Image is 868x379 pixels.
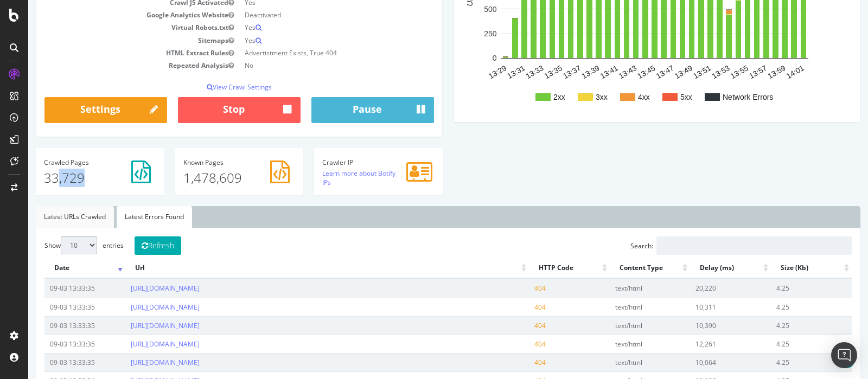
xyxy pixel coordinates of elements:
div: Open Intercom Messenger [831,342,857,368]
text: 13:59 [738,63,759,80]
h4: Pages Crawled [16,159,128,166]
text: 14:01 [757,63,778,80]
select: Showentries [33,236,69,254]
text: 13:57 [719,63,741,80]
text: 5xx [652,93,664,101]
text: 4xx [610,93,622,101]
th: Size (Kb): activate to sort column ascending [743,258,824,279]
span: 404 [506,339,518,349]
span: 404 [506,321,518,330]
td: 4.25 [743,353,824,371]
p: 1,478,609 [155,169,267,187]
td: 09-03 13:33:35 [16,353,97,371]
text: 3xx [567,93,579,101]
span: 404 [506,358,518,367]
td: 09-03 13:33:35 [16,279,97,297]
td: 4.25 [743,279,824,297]
text: 250 [456,29,469,38]
td: text/html [582,335,662,353]
td: 10,064 [662,353,743,371]
td: Deactivated [211,9,406,21]
button: Pause [283,97,406,123]
a: Latest Errors Found [88,206,164,228]
h4: Pages Known [155,159,267,166]
text: 13:51 [663,63,685,80]
p: 33,729 [16,169,128,187]
td: Advertistment Exists, True 404 [211,47,406,59]
text: 13:31 [477,63,499,80]
th: Delay (ms): activate to sort column ascending [662,258,743,279]
a: [URL][DOMAIN_NAME] [103,358,171,367]
text: 13:53 [682,63,703,80]
td: 4.25 [743,298,824,316]
label: Show entries [16,236,95,254]
text: 13:37 [533,63,554,80]
td: text/html [582,298,662,316]
a: Settings [16,97,139,123]
td: 4.25 [743,316,824,335]
a: [URL][DOMAIN_NAME] [103,303,171,312]
text: 2xx [525,93,537,101]
a: [URL][DOMAIN_NAME] [103,321,171,330]
text: 13:29 [459,63,480,80]
td: 4.25 [743,335,824,353]
span: 404 [506,303,518,312]
a: [URL][DOMAIN_NAME] [103,284,171,293]
td: Yes [211,21,406,34]
td: 10,311 [662,298,743,316]
td: text/html [582,353,662,371]
td: No [211,59,406,72]
td: 12,261 [662,335,743,353]
td: 09-03 13:33:35 [16,335,97,353]
td: Virtual Robots.txt [16,21,211,34]
td: 20,220 [662,279,743,297]
td: Google Analytics Website [16,9,211,21]
p: View Crawl Settings [16,82,406,92]
td: 09-03 13:33:35 [16,316,97,335]
a: Latest URLs Crawled [8,206,86,228]
td: Yes [211,34,406,47]
text: 13:33 [496,63,517,80]
th: Date: activate to sort column ascending [16,258,97,279]
text: 13:45 [608,63,629,80]
th: Content Type: activate to sort column ascending [582,258,662,279]
text: 0 [464,54,469,63]
button: Refresh [106,236,153,255]
text: 13:43 [589,63,610,80]
td: Sitemaps [16,34,211,47]
label: Search: [602,236,824,255]
td: 09-03 13:33:35 [16,298,97,316]
span: 404 [506,284,518,293]
td: HTML Extract Rules [16,47,211,59]
text: 13:39 [552,63,573,80]
text: 13:55 [701,63,722,80]
text: Network Errors [694,93,745,101]
th: Url: activate to sort column ascending [97,258,501,279]
td: text/html [582,279,662,297]
button: Stop [150,97,272,123]
text: 13:49 [645,63,666,80]
td: text/html [582,316,662,335]
a: Learn more about Botify IPs [294,169,367,187]
a: [URL][DOMAIN_NAME] [103,339,171,349]
th: HTTP Code: activate to sort column ascending [501,258,582,279]
td: 10,390 [662,316,743,335]
text: 13:41 [570,63,591,80]
td: Repeated Analysis [16,59,211,72]
text: 13:47 [626,63,647,80]
input: Search: [628,236,824,255]
text: 13:35 [515,63,536,80]
text: 500 [456,5,469,14]
h4: Crawler IP [294,159,406,166]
